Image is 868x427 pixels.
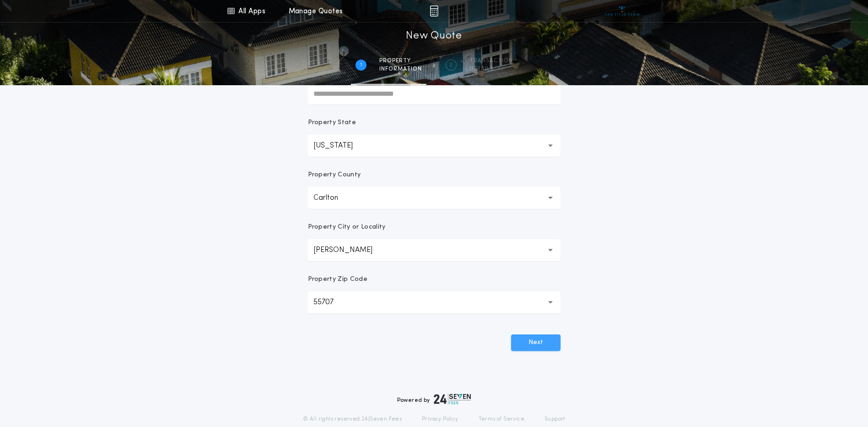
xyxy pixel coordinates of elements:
button: [US_STATE] [308,135,561,157]
p: 55707 [313,297,348,308]
h2: 2 [449,61,453,69]
p: Property State [308,118,356,127]
span: details [469,66,513,73]
img: img [430,5,438,16]
p: © All rights reserved. 24|Seven Fees [303,416,402,423]
button: Next [511,334,561,351]
p: Carlton [313,192,353,203]
span: Transaction [469,57,513,65]
img: logo [434,394,471,405]
span: information [379,66,422,73]
span: Property [379,57,422,65]
p: Property City or Locality [308,223,386,232]
p: Property County [308,170,361,180]
a: Support [545,416,565,423]
div: Powered by [397,394,471,405]
p: Property Zip Code [308,275,367,284]
a: Privacy Policy [422,416,458,423]
button: [PERSON_NAME] [308,239,561,261]
h1: New Quote [406,29,462,44]
p: [PERSON_NAME] [313,245,387,256]
p: [US_STATE] [313,140,367,151]
button: 55707 [308,291,561,313]
a: Terms of Service [479,416,524,423]
img: vs-icon [605,6,639,16]
h2: 1 [360,61,362,69]
button: Carlton [308,187,561,209]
